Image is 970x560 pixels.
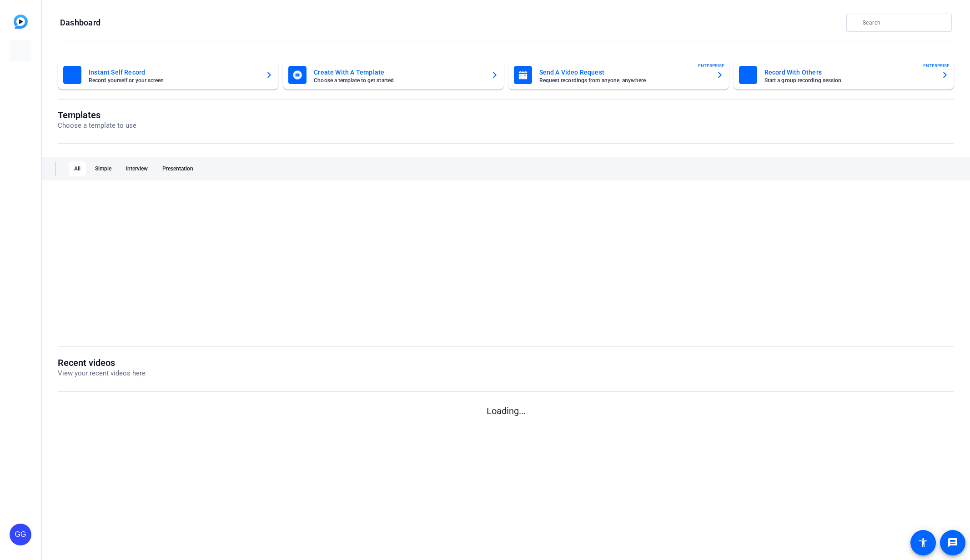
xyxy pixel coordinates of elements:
mat-card-subtitle: Choose a template to get started [314,78,483,83]
p: Loading... [58,404,954,418]
div: Simple [90,161,117,176]
h1: Templates [58,110,136,120]
div: Interview [121,161,153,176]
mat-card-title: Send A Video Request [539,67,709,78]
div: GG [10,524,31,545]
input: Search [863,17,945,28]
div: Presentation [157,161,199,176]
mat-card-title: Record With Others [764,67,934,78]
h1: Dashboard [60,17,101,28]
button: Record With OthersStart a group recording sessionENTERPRISE [734,60,954,90]
p: Choose a template to use [58,120,136,131]
mat-card-title: Create With A Template [314,67,483,78]
button: Instant Self RecordRecord yourself or your screen [58,60,278,90]
img: blue-gradient.svg [14,15,28,29]
span: ENTERPRISE [923,62,950,69]
h1: Recent videos [58,357,146,368]
mat-icon: message [947,537,958,548]
mat-card-subtitle: Start a group recording session [764,78,934,83]
mat-card-subtitle: Request recordings from anyone, anywhere [539,78,709,83]
mat-icon: accessibility [918,537,929,548]
button: Create With A TemplateChoose a template to get started [283,60,503,90]
button: Send A Video RequestRequest recordings from anyone, anywhereENTERPRISE [508,60,729,90]
mat-card-subtitle: Record yourself or your screen [89,78,258,83]
p: View your recent videos here [58,368,146,379]
span: ENTERPRISE [698,62,724,69]
div: All [69,161,86,176]
mat-card-title: Instant Self Record [89,67,258,78]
